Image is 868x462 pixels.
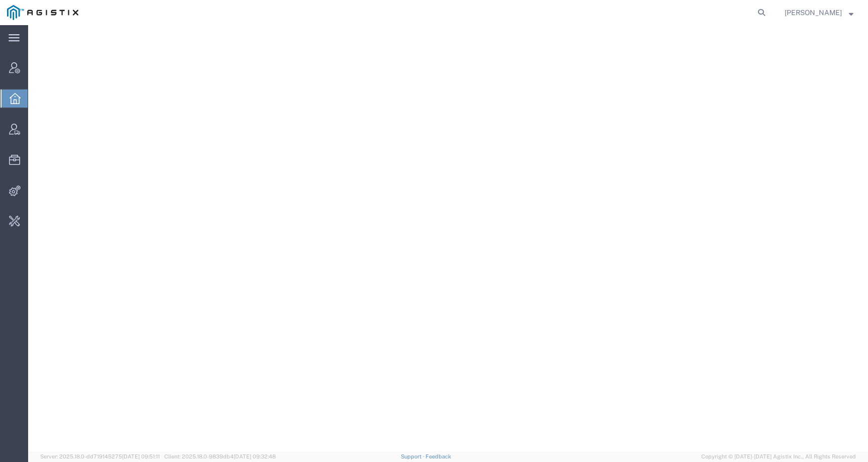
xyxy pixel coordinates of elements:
[784,7,854,19] button: [PERSON_NAME]
[785,7,842,18] span: Kate Petrenko
[7,5,78,20] img: logo
[701,452,856,461] span: Copyright © [DATE]-[DATE] Agistix Inc., All Rights Reserved
[401,453,426,459] a: Support
[164,453,276,459] span: Client: 2025.18.0-9839db4
[234,453,276,459] span: [DATE] 09:32:48
[28,25,868,451] iframe: FS Legacy Container
[40,453,160,459] span: Server: 2025.18.0-dd719145275
[122,453,160,459] span: [DATE] 09:51:11
[425,453,451,459] a: Feedback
